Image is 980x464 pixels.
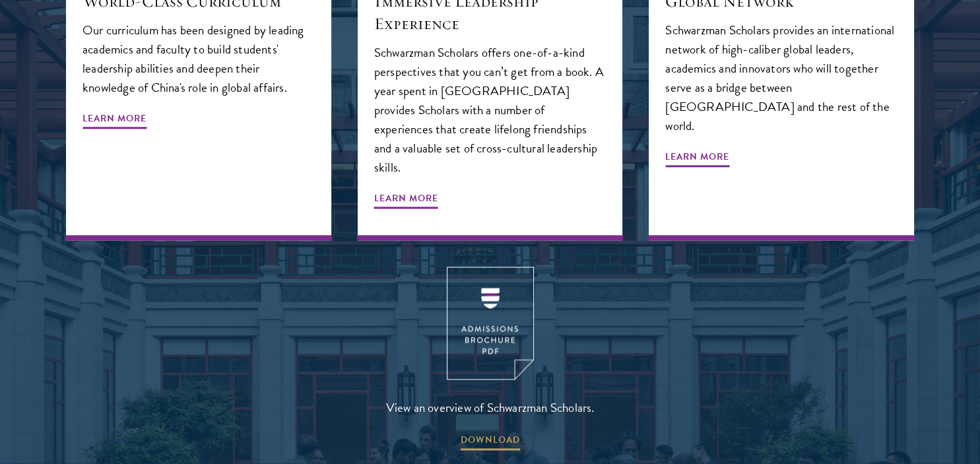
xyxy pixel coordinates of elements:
p: Our curriculum has been designed by leading academics and faculty to build students' leadership a... [82,21,315,98]
span: DOWNLOAD [461,432,520,453]
p: Schwarzman Scholars offers one-of-a-kind perspectives that you can’t get from a book. A year spen... [374,44,606,178]
a: View an overview of Schwarzman Scholars. DOWNLOAD [386,267,595,453]
span: Learn More [665,149,729,170]
span: Learn More [374,191,438,211]
p: Schwarzman Scholars provides an international network of high-caliber global leaders, academics a... [665,21,898,136]
span: Learn More [82,111,147,131]
span: View an overview of Schwarzman Scholars. [386,397,595,419]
